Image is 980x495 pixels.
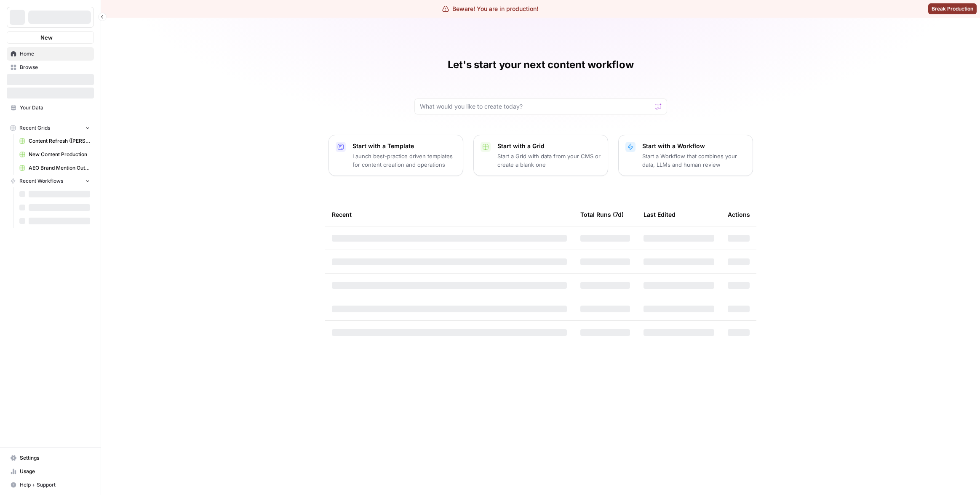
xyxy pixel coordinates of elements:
[7,465,94,478] a: Usage
[728,203,750,226] div: Actions
[19,124,50,132] span: Recent Grids
[497,142,601,150] p: Start with a Grid
[932,5,973,13] span: Break Production
[7,175,94,187] button: Recent Workflows
[40,33,53,42] span: New
[7,478,94,492] button: Help + Support
[7,31,94,44] button: New
[328,135,463,176] button: Start with a TemplateLaunch best-practice driven templates for content creation and operations
[29,137,90,145] span: Content Refresh ([PERSON_NAME])
[20,468,90,475] span: Usage
[448,58,634,72] h1: Let's start your next content workflow
[16,161,94,175] a: AEO Brand Mention Outreach - [PERSON_NAME]
[580,203,624,226] div: Total Runs (7d)
[20,481,90,489] span: Help + Support
[7,47,94,61] a: Home
[618,135,753,176] button: Start with a WorkflowStart a Workflow that combines your data, LLMs and human review
[497,152,601,169] p: Start a Grid with data from your CMS or create a blank one
[442,5,538,13] div: Beware! You are in production!
[928,3,977,14] button: Break Production
[332,203,567,226] div: Recent
[352,152,456,169] p: Launch best-practice driven templates for content creation and operations
[642,152,746,169] p: Start a Workflow that combines your data, LLMs and human review
[642,142,746,150] p: Start with a Workflow
[20,50,90,58] span: Home
[7,451,94,465] a: Settings
[20,64,90,71] span: Browse
[20,454,90,462] span: Settings
[20,104,90,112] span: Your Data
[352,142,456,150] p: Start with a Template
[29,151,90,158] span: New Content Production
[16,148,94,161] a: New Content Production
[644,203,676,226] div: Last Edited
[7,61,94,74] a: Browse
[19,177,63,185] span: Recent Workflows
[420,102,652,111] input: What would you like to create today?
[7,101,94,114] a: Your Data
[473,135,608,176] button: Start with a GridStart a Grid with data from your CMS or create a blank one
[7,122,94,134] button: Recent Grids
[29,164,90,172] span: AEO Brand Mention Outreach - [PERSON_NAME]
[16,134,94,148] a: Content Refresh ([PERSON_NAME])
